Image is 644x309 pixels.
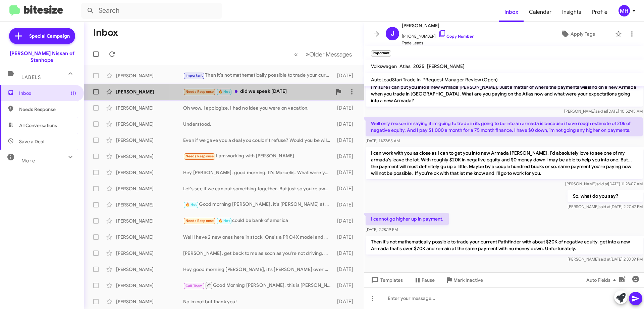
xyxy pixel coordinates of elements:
[619,5,630,16] div: MH
[93,27,118,38] h1: Inbox
[116,72,183,79] div: [PERSON_NAME]
[116,137,183,144] div: [PERSON_NAME]
[19,90,76,96] span: Inbox
[366,227,398,232] span: [DATE] 2:28:19 PM
[183,137,334,144] div: Even if we gave you a deal you couldn't refuse? Would you be willing to travel a bit?
[334,105,359,111] div: [DATE]
[116,266,183,273] div: [PERSON_NAME]
[334,250,359,257] div: [DATE]
[371,63,397,69] span: Volkswagen
[183,234,334,240] div: Well I have 2 new ones here in stock. One's a PRO4X model and one's an SL model. The PRO4X model ...
[185,154,214,158] span: Needs Response
[290,47,356,61] nav: Page navigation example
[334,298,359,305] div: [DATE]
[399,63,411,69] span: Atlas
[402,40,474,46] span: Trade Leads
[402,22,474,30] span: [PERSON_NAME]
[116,185,183,192] div: [PERSON_NAME]
[19,138,44,145] span: Save a Deal
[183,281,334,289] div: Good Morning [PERSON_NAME], this is [PERSON_NAME], [PERSON_NAME] asked me to reach out on his beh...
[116,250,183,257] div: [PERSON_NAME]
[427,63,465,69] span: [PERSON_NAME]
[370,274,403,286] span: Templates
[183,217,334,225] div: could be bank of america
[402,30,474,40] span: [PHONE_NUMBER]
[116,298,183,305] div: [PERSON_NAME]
[185,202,197,207] span: 🔥 Hot
[587,2,613,22] a: Profile
[116,169,183,176] div: [PERSON_NAME]
[183,201,334,208] div: Good morning [PERSON_NAME], it's [PERSON_NAME] at [PERSON_NAME] Nissan. Just wanted to thank you ...
[334,185,359,192] div: [DATE]
[557,2,587,22] a: Insights
[524,2,557,22] a: Calendar
[306,50,309,59] span: »
[334,201,359,208] div: [DATE]
[183,105,334,111] div: Oh wow. I apologize. I had no idea you were on vacation.
[334,282,359,289] div: [DATE]
[116,153,183,160] div: [PERSON_NAME]
[334,72,359,79] div: [DATE]
[565,181,643,186] span: [PERSON_NAME] [DATE] 11:28:07 AM
[185,73,203,78] span: Important
[183,169,334,176] div: Hey [PERSON_NAME], good morning. It's Marcelis. What were your thoughts on the Pathfinder numbers...
[334,153,359,160] div: [DATE]
[613,5,637,16] button: MH
[408,274,440,286] button: Pause
[185,89,214,94] span: Needs Response
[218,219,230,223] span: 🔥 Hot
[595,109,607,114] span: said at
[183,72,334,79] div: Then it's not mathematically possible to trade your current Pathfinder with about $20K of negativ...
[334,218,359,224] div: [DATE]
[366,81,643,107] p: I'm sure I can put you into a new Armada [PERSON_NAME]. Just a matter of where the payments will ...
[185,284,203,288] span: Call Them
[19,106,76,113] span: Needs Response
[183,185,334,192] div: Let's see if we can put something together. But just so you're aware, the new payment on the 2025...
[438,34,474,39] a: Copy Number
[334,169,359,176] div: [DATE]
[183,266,334,273] div: Hey good morning [PERSON_NAME], it's [PERSON_NAME] over at [PERSON_NAME] Nissan. Just wanted to k...
[364,274,408,286] button: Templates
[334,266,359,273] div: [DATE]
[334,234,359,240] div: [DATE]
[29,33,70,39] span: Special Campaign
[366,117,643,136] p: Well only reason im saying if im going to trade in its going to be into an armada is because i ha...
[183,152,334,160] div: I am working with [PERSON_NAME]
[183,88,332,95] div: did we speak [DATE]
[453,274,483,286] span: Mark Inactive
[499,2,524,22] a: Inbox
[71,90,76,96] span: (1)
[543,28,612,40] button: Apply Tags
[366,236,643,255] p: Then it's not mathematically possible to trade your current Pathfinder with about $20K of negativ...
[218,89,230,94] span: 🔥 Hot
[183,298,334,305] div: No im not but thank you!
[183,121,334,127] div: Understood.
[596,181,608,186] span: said at
[185,219,214,223] span: Needs Response
[9,28,75,44] a: Special Campaign
[413,63,424,69] span: 2025
[294,50,298,59] span: «
[568,190,643,202] p: So, what do you say?
[571,28,595,40] span: Apply Tags
[564,109,643,114] span: [PERSON_NAME] [DATE] 10:52:45 AM
[309,51,352,58] span: Older Messages
[371,50,391,56] small: Important
[581,274,624,286] button: Auto Fields
[599,257,610,262] span: said at
[183,250,334,257] div: [PERSON_NAME], get back to me as soon as you're not driving. You're in a great spot right now! Ta...
[116,201,183,208] div: [PERSON_NAME]
[568,204,643,209] span: [PERSON_NAME] [DATE] 2:27:47 PM
[19,122,57,129] span: All Conversations
[371,77,421,83] span: AutoLeadStar/Trade In
[366,147,643,179] p: I can work with you as close as I can to get you into new Armada [PERSON_NAME]. I'd absolutely lo...
[116,234,183,240] div: [PERSON_NAME]
[334,137,359,144] div: [DATE]
[586,274,619,286] span: Auto Fields
[21,74,41,80] span: Labels
[423,77,498,83] span: *Request Manager Review (Open)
